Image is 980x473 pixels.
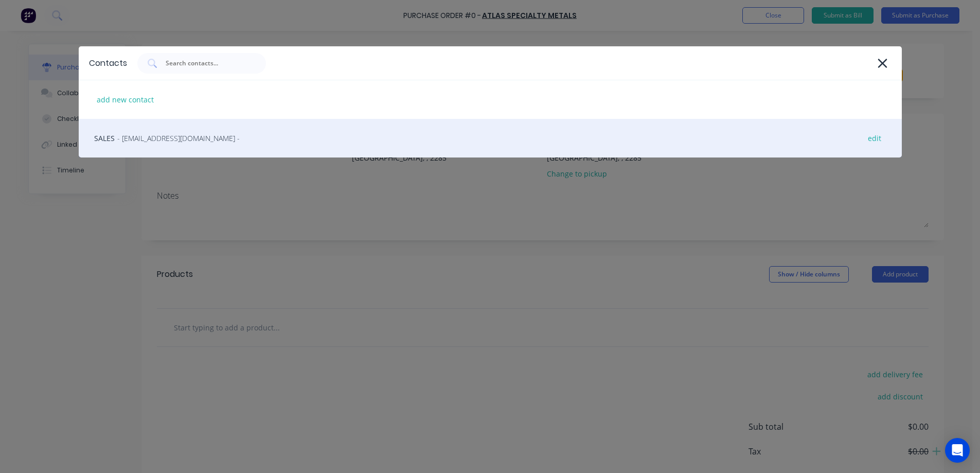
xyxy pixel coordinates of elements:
input: Search contacts... [165,58,250,68]
div: SALES [79,119,902,157]
div: Contacts [89,57,127,69]
div: add new contact [92,92,159,108]
span: - [EMAIL_ADDRESS][DOMAIN_NAME] - [117,133,240,144]
div: edit [863,130,886,146]
div: Open Intercom Messenger [945,438,970,463]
